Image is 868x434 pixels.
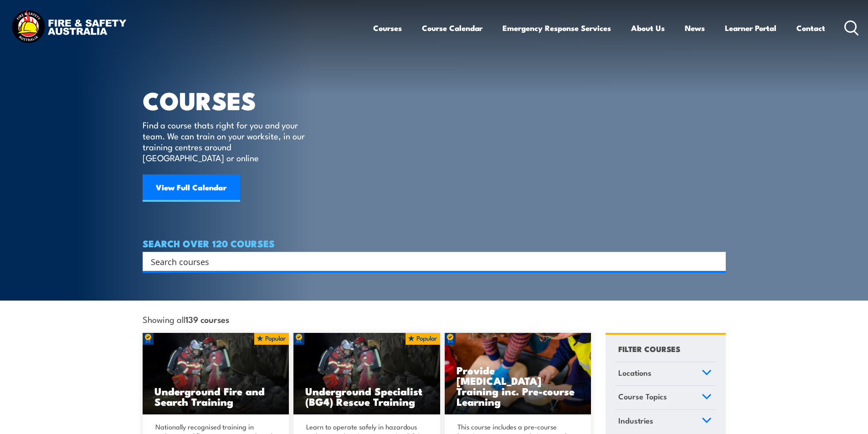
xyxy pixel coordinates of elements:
[618,414,653,427] span: Industries
[305,386,428,407] h3: Underground Specialist (BG4) Rescue Training
[151,255,706,268] input: Search input
[614,386,716,409] a: Course Topics
[618,342,680,355] h4: FILTER COURSES
[373,16,402,40] a: Courses
[153,255,708,268] form: Search form
[143,89,318,111] h1: COURSES
[293,333,440,415] img: Underground mine rescue
[631,16,665,40] a: About Us
[618,390,667,403] span: Course Topics
[293,333,440,415] a: Underground Specialist (BG4) Rescue Training
[422,16,483,40] a: Course Calendar
[143,333,289,415] a: Underground Fire and Search Training
[154,386,277,407] h3: Underground Fire and Search Training
[143,238,726,248] h4: SEARCH OVER 120 COURSES
[685,16,705,40] a: News
[614,362,716,386] a: Locations
[710,255,723,268] button: Search magnifier button
[618,367,652,379] span: Locations
[143,333,289,415] img: Underground mine rescue
[503,16,611,40] a: Emergency Response Services
[143,314,229,324] span: Showing all
[725,16,776,40] a: Learner Portal
[143,174,240,202] a: View Full Calendar
[445,333,591,415] img: Low Voltage Rescue and Provide CPR
[445,333,591,415] a: Provide [MEDICAL_DATA] Training inc. Pre-course Learning
[614,410,716,434] a: Industries
[796,16,825,40] a: Contact
[143,119,309,163] p: Find a course thats right for you and your team. We can train on your worksite, in our training c...
[185,313,229,325] strong: 139 courses
[457,365,580,407] h3: Provide [MEDICAL_DATA] Training inc. Pre-course Learning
